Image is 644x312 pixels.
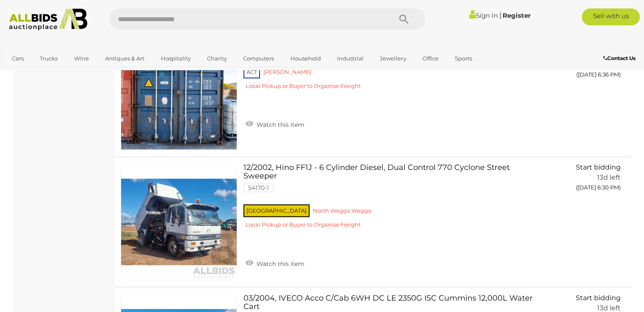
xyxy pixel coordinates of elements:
[582,8,640,25] a: Sell with us
[383,8,425,30] button: Search
[202,52,232,66] a: Charity
[603,55,636,61] b: Contact Us
[6,52,29,66] a: Cars
[254,121,304,129] span: Watch this item
[603,54,638,63] a: Contact Us
[254,260,304,267] span: Watch this item
[502,11,530,19] a: Register
[449,52,478,66] a: Sports
[34,52,63,66] a: Trucks
[250,164,539,235] a: 12/2002, Hino FF1J - 6 Cylinder Diesel, Dual Control 770 Cyclone Street Sweeper 54170-1 [GEOGRAPH...
[5,8,92,30] img: Allbids.com.au
[499,11,501,20] span: |
[69,52,94,66] a: Wine
[576,163,621,171] span: Start bidding
[469,11,498,19] a: Sign In
[417,52,444,66] a: Office
[374,52,412,66] a: Jewellery
[285,52,326,66] a: Household
[552,33,623,83] a: $4 Elitesec 11d left ([DATE] 6:36 PM)
[238,52,279,66] a: Computers
[552,164,623,196] a: Start bidding 13d left ([DATE] 6:30 PM)
[576,293,621,301] span: Start bidding
[243,256,307,269] a: Watch this item
[6,66,77,79] a: [GEOGRAPHIC_DATA]
[100,52,150,66] a: Antiques & Art
[243,118,307,130] a: Watch this item
[155,52,196,66] a: Hospitality
[332,52,369,66] a: Industrial
[250,33,539,96] a: 04/2007, 40Ft High Cube, Shipping Container - Blue 54559-3 ACT [PERSON_NAME] Local Pickup or Buye...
